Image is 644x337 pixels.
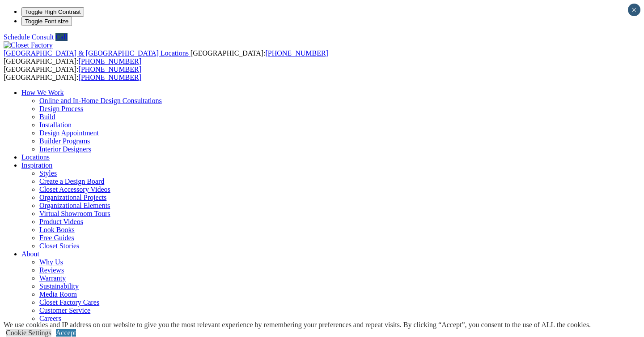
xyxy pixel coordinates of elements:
[39,274,66,282] a: Warranty
[39,105,83,112] a: Design Process
[39,202,110,209] a: Organizational Elements
[4,49,189,57] span: [GEOGRAPHIC_DATA] & [GEOGRAPHIC_DATA] Locations
[25,9,80,15] span: Toggle High Contrast
[6,329,51,337] a: Cookie Settings
[39,169,57,177] a: Styles
[39,226,75,233] a: Look Books
[39,177,104,185] a: Create a Design Board
[56,329,76,337] a: Accept
[39,258,63,266] a: Why Us
[39,298,99,306] a: Closet Factory Cares
[39,97,162,104] a: Online and In-Home Design Consultations
[25,18,68,25] span: Toggle Font size
[39,113,55,121] a: Build
[39,194,106,201] a: Organizational Projects
[4,41,53,49] img: Closet Factory
[39,234,74,242] a: Free Guides
[21,250,39,258] a: About
[21,161,52,169] a: Inspiration
[39,266,64,274] a: Reviews
[39,186,110,193] a: Closet Accessory Videos
[39,218,83,225] a: Product Videos
[39,121,72,129] a: Installation
[39,210,110,217] a: Virtual Showroom Tours
[21,7,84,17] button: Toggle High Contrast
[79,73,141,81] a: [PHONE_NUMBER]
[21,17,72,26] button: Toggle Font size
[265,49,328,57] a: [PHONE_NUMBER]
[39,315,61,322] a: Careers
[4,321,591,329] div: We use cookies and IP address on our website to give you the most relevant experience by remember...
[55,33,68,41] a: Call
[79,57,141,65] a: [PHONE_NUMBER]
[4,33,54,41] a: Schedule Consult
[39,129,99,137] a: Design Appointment
[4,49,328,65] span: [GEOGRAPHIC_DATA]: [GEOGRAPHIC_DATA]:
[4,49,191,57] a: [GEOGRAPHIC_DATA] & [GEOGRAPHIC_DATA] Locations
[39,242,79,250] a: Closet Stories
[21,153,50,161] a: Locations
[39,290,77,298] a: Media Room
[21,89,64,96] a: How We Work
[79,65,141,73] a: [PHONE_NUMBER]
[39,307,90,314] a: Customer Service
[39,137,90,145] a: Builder Programs
[39,145,91,153] a: Interior Designers
[628,4,640,16] button: Close
[4,65,141,81] span: [GEOGRAPHIC_DATA]: [GEOGRAPHIC_DATA]:
[39,282,79,290] a: Sustainability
